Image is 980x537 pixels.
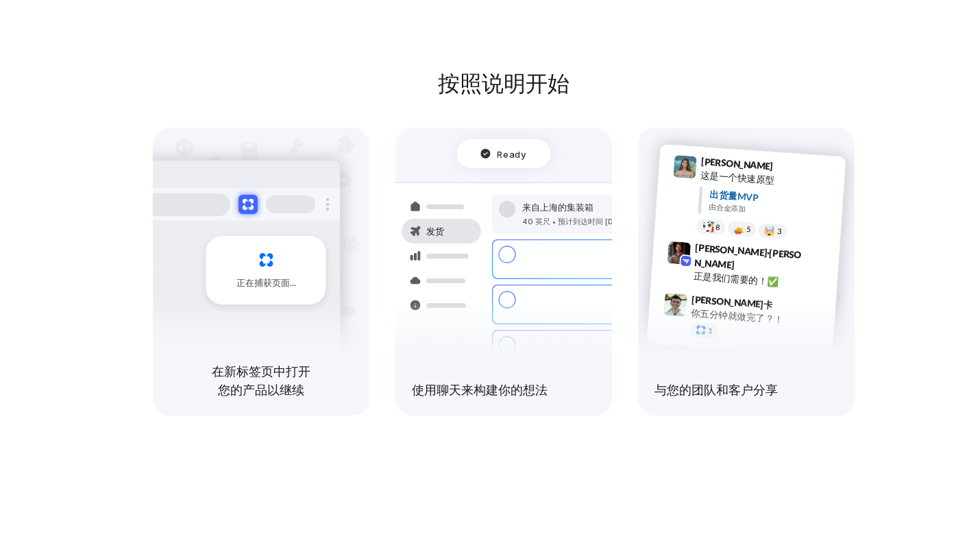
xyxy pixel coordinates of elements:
font: 来自上海的集装箱 [522,202,593,213]
font: 上午 9:47 [777,302,808,313]
font: 出货量MVP [709,189,759,203]
font: [PERSON_NAME]·[PERSON_NAME] [694,242,802,271]
font: [PERSON_NAME]卡 [691,294,773,310]
font: 发货 [426,226,444,237]
font: 这是一个快速原型 [700,169,775,186]
font: 与您的团队和客户分享 [654,383,778,397]
font: 5 [746,224,750,234]
font: 正是我们需要的！✅ [693,270,779,287]
font: 上午 9:41 [778,163,809,175]
font: 在新标签页中打开您的产品以继续 [212,364,310,397]
font: 使用聊天来构建你的想法 [412,383,548,397]
font: 🤯 [763,225,776,237]
font: 按照说明开始 [438,70,569,97]
font: 3 [776,227,781,237]
font: [PERSON_NAME] [701,156,774,171]
font: 8 [715,222,720,232]
font: 你五分钟就做完了？！ [691,307,784,325]
font: 由合金添加 [709,202,746,213]
font: 正在捕获页面 [236,277,290,288]
font: 上午9:42 [809,252,825,276]
font: 40 英尺 • 预计到达时间 [DATE] • 运输中 [522,217,661,226]
font: 1 [708,326,713,335]
span: Ready [498,147,526,160]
